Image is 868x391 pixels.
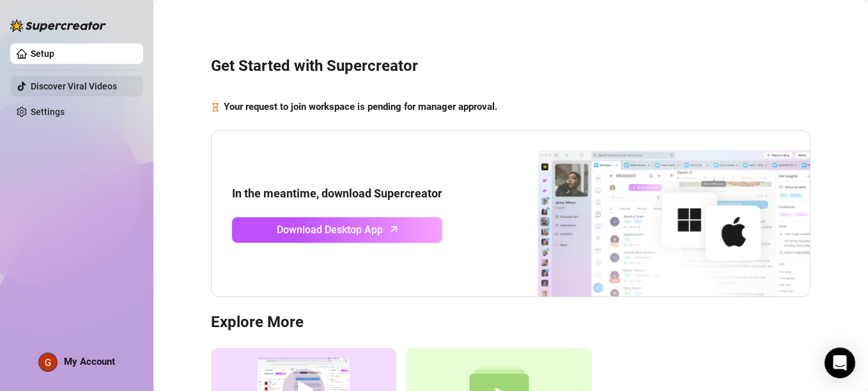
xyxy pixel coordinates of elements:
a: Discover Viral Videos [31,81,117,91]
span: hourglass [211,100,220,115]
div: Open Intercom Messenger [825,348,855,378]
strong: In the meantime, download Supercreator [232,187,442,200]
img: logo-BBDzfeDw.svg [10,19,106,32]
span: My Account [64,356,115,367]
span: Download Desktop App [277,222,383,238]
h3: Get Started with Supercreator [211,56,810,77]
img: download app [490,131,810,297]
img: ACg8ocKWf5nPuNgWaqT6chLbIm6K10Q3rKFaIssiC_6zdgqI4dEeJw=s96-c [39,353,57,371]
strong: Your request to join workspace is pending for manager approval. [224,101,497,112]
span: arrow-up [387,222,401,236]
h3: Explore More [211,312,810,333]
a: Download Desktop Apparrow-up [232,217,442,243]
a: Settings [31,107,65,117]
a: Setup [31,49,54,59]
